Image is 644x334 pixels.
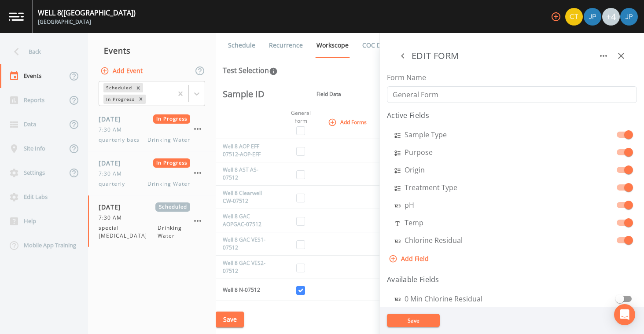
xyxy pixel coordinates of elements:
[326,115,370,129] button: Add Forms
[99,114,127,124] span: [DATE]
[315,33,350,58] a: Workscope
[216,83,272,106] th: Sample ID
[565,8,583,26] div: Chris Tobin
[387,216,637,230] div: Temp
[583,8,602,26] div: Joshua gere Paul
[158,224,190,240] span: Drinking Water
[387,251,432,267] button: Add Field
[361,33,398,58] a: COC Details
[602,8,620,26] div: +4
[99,63,146,79] button: Add Event
[99,214,127,222] span: 7:30 AM
[99,126,127,134] span: 7:30 AM
[99,170,127,178] span: 7:30 AM
[387,163,637,177] div: Origin
[133,83,143,92] div: Remove Scheduled
[584,8,601,26] img: 41241ef155101aa6d92a04480b0d0000
[216,139,272,162] td: Well 8 AOP EFF 07512-AOP-EFF
[394,147,433,158] span: Purpose
[216,209,272,232] td: Well 8 GAC AOPGAC-07512
[387,180,637,195] div: Treatment Type
[99,202,127,212] span: [DATE]
[394,200,414,210] span: pH
[99,158,127,168] span: [DATE]
[9,12,24,21] img: logo
[223,65,278,76] div: Test Selection
[281,83,376,106] th: Field Data
[216,279,272,301] td: Well 8 N-07512
[88,195,216,247] a: [DATE]Scheduled7:30 AMspecial [MEDICAL_DATA]Drinking Water
[268,33,304,58] a: Recurrence
[147,136,190,144] span: Drinking Water
[216,186,272,209] td: Well 8 Clearwell CW-07512
[88,107,216,151] a: [DATE]In Progress7:30 AMquarterly bacsDrinking Water
[376,83,434,106] th: Task Notes
[216,232,272,256] td: Well 8 GAC VES1-07512
[387,233,637,247] div: Chlorine Residual
[216,162,272,186] td: Well 8 AST AS-07512
[394,217,423,228] span: Temp
[412,49,459,63] h3: EDIT FORM
[394,165,425,175] span: Origin
[88,151,216,195] a: [DATE]In Progress7:30 AMquarterlyDrinking Water
[620,8,638,26] img: 41241ef155101aa6d92a04480b0d0000
[387,314,440,327] button: Save
[99,136,145,144] span: quarterly bacs
[269,67,278,76] svg: In this section you'll be able to select the analytical test to run, based on the media type, and...
[387,145,637,159] div: Purpose
[153,114,191,124] span: In Progress
[284,109,317,125] div: General Form
[216,312,244,328] button: Save
[136,95,146,104] div: Remove In Progress
[147,180,190,188] span: Drinking Water
[387,72,426,83] label: Form Name
[103,95,136,104] div: In Progress
[216,256,272,279] td: Well 8 GAC VES2-07512
[394,129,447,140] span: Sample Type
[88,40,216,62] div: Events
[99,224,158,240] span: special [MEDICAL_DATA]
[103,83,133,92] div: Scheduled
[387,274,637,285] h4: Available Fields
[387,198,637,212] div: pH
[38,18,136,26] div: [GEOGRAPHIC_DATA]
[614,304,635,325] div: Open Intercom Messenger
[565,8,583,26] img: 7f2cab73c0e50dc3fbb7023805f649db
[394,294,482,304] span: 0 Min Chlorine Residual
[153,158,191,168] span: In Progress
[38,7,136,18] div: WELL 8 ([GEOGRAPHIC_DATA])
[394,235,463,246] span: Chlorine Residual
[155,202,190,212] span: Scheduled
[387,110,637,121] h4: Active Fields
[227,33,257,58] a: Schedule
[99,180,130,188] span: quarterly
[387,128,637,142] div: Sample Type
[394,182,457,193] span: Treatment Type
